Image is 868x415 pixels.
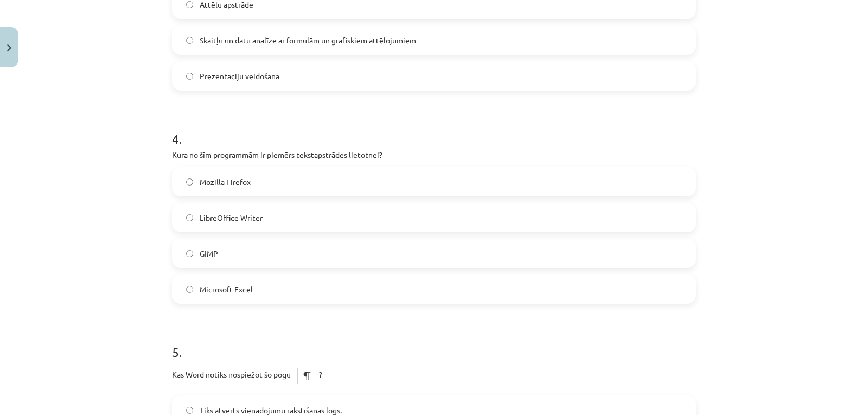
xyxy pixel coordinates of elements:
span: LibreOffice Writer [200,212,263,224]
input: Skaitļu un datu analīze ar formulām un grafiskiem attēlojumiem [186,37,193,44]
span: Mozilla Firefox [200,176,251,188]
h1: 5 . [172,325,696,359]
span: Prezentāciju veidošana [200,71,279,82]
img: icon-close-lesson-0947bae3869378f0d4975bcd49f059093ad1ed9edebbc8119c70593378902aed.svg [7,44,11,52]
p: Kas Word notiks nospiežot šo pogu - ? [172,362,696,389]
input: Prezentāciju veidošana [186,73,193,80]
span: GIMP [200,248,218,259]
input: Mozilla Firefox [186,178,193,186]
input: Tiks atvērts vienādojumu rakstīšanas logs. [186,407,193,414]
input: LibreOffice Writer [186,214,193,221]
h1: 4 . [172,112,696,146]
input: Microsoft Excel [186,286,193,293]
input: Attēlu apstrāde [186,1,193,8]
span: Skaitļu un datu analīze ar formulām un grafiskiem attēlojumiem [200,35,416,46]
span: Microsoft Excel [200,284,253,295]
input: GIMP [186,250,193,257]
p: Kura no šīm programmām ir piemērs tekstapstrādes lietotnei? [172,149,696,161]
